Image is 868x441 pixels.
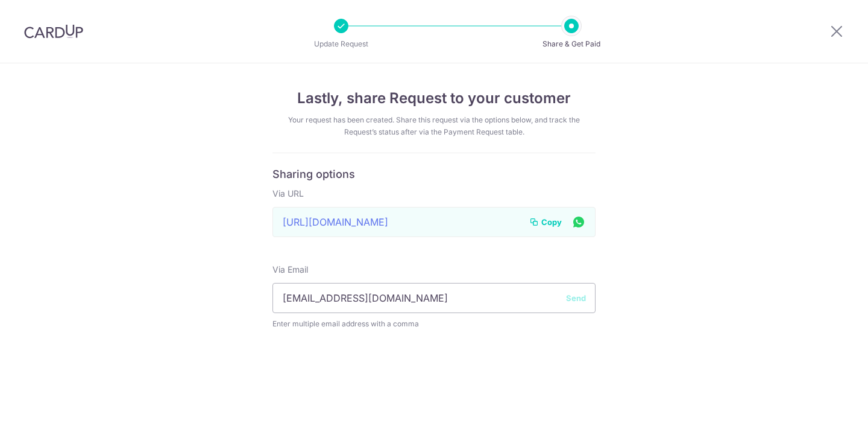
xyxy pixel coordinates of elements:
p: Share & Get Paid [527,38,616,50]
div: Your request has been created. Share this request via the options below, and track the Request’s ... [272,114,596,138]
button: Copy [529,216,562,228]
button: Send [566,292,586,304]
label: Via Email [272,264,308,276]
img: CardUp [24,24,83,39]
h4: Lastly, share Request to your customer [272,87,596,109]
label: Via URL [272,188,304,200]
iframe: Opens a widget where you can find more information [790,405,856,435]
span: Enter multiple email address with a comma [272,318,596,330]
h6: Sharing options [272,168,596,182]
input: Example: johndoe@gmail.com, janedoe@gmail.com [272,283,596,313]
p: Update Request [297,38,386,50]
span: Copy [541,216,562,228]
